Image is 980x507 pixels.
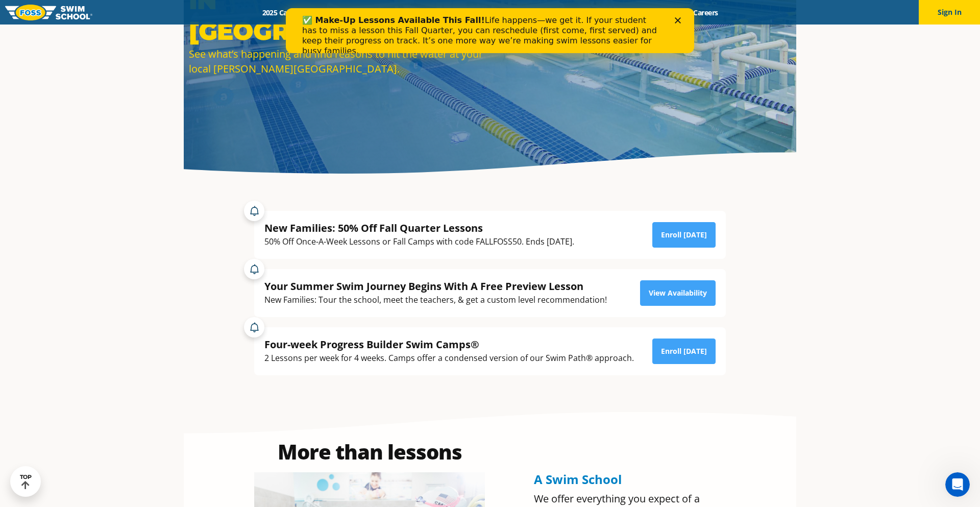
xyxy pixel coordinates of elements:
[264,293,607,307] div: New Families: Tour the school, meet the teachers, & get a custom level recommendation!
[264,337,634,351] div: Four-week Progress Builder Swim Camps®
[317,8,360,17] a: Schools
[16,7,199,17] b: ✅ Make-Up Lessons Available This Fall!
[945,472,970,497] iframe: Intercom live chat
[264,279,607,293] div: Your Summer Swim Journey Begins With A Free Preview Lesson
[360,8,449,17] a: Swim Path® Program
[5,5,92,20] img: FOSS Swim School Logo
[652,8,684,17] a: Blog
[389,9,399,15] div: Close
[264,221,574,235] div: New Families: 50% Off Fall Quarter Lessons
[534,471,622,488] span: A Swim School
[286,8,694,53] iframe: Intercom live chat banner
[652,222,716,248] a: Enroll [DATE]
[450,8,545,17] a: About [PERSON_NAME]
[16,7,376,48] div: Life happens—we get it. If your student has to miss a lesson this Fall Quarter, you can reschedul...
[684,8,727,17] a: Careers
[264,235,574,249] div: 50% Off Once-A-Week Lessons or Fall Camps with code FALLFOSS50. Ends [DATE].
[253,8,317,17] a: 2025 Calendar
[544,8,652,17] a: Swim Like [PERSON_NAME]
[254,442,485,462] h2: More than lessons
[640,280,716,306] a: View Availability
[652,339,716,364] a: Enroll [DATE]
[264,351,634,365] div: 2 Lessons per week for 4 weeks. Camps offer a condensed version of our Swim Path® approach.
[20,474,32,490] div: TOP
[189,46,485,76] div: See what’s happening and find reasons to hit the water at your local [PERSON_NAME][GEOGRAPHIC_DATA].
